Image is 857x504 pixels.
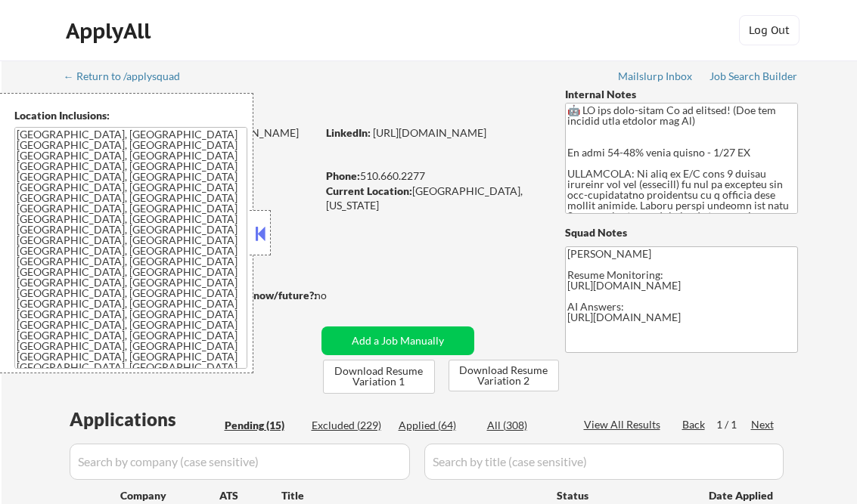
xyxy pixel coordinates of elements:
div: Mailslurp Inbox [618,71,694,82]
div: Title [281,488,542,503]
div: Squad Notes [565,225,798,240]
div: Job Search Builder [710,71,798,82]
div: Date Applied [709,488,775,503]
div: 1 / 1 [716,417,751,432]
div: Internal Notes [565,87,798,102]
div: Company [120,488,219,503]
div: Back [682,417,706,432]
a: ← Return to /applysquad [64,70,194,85]
div: Location Inclusions: [14,108,247,123]
div: no [315,288,358,303]
input: Search by title (case sensitive) [424,444,784,480]
strong: LinkedIn: [326,126,371,139]
strong: Current Location: [326,184,412,197]
div: 510.660.2277 [326,169,540,184]
button: Download Resume Variation 1 [323,360,435,394]
div: ATS [219,488,281,503]
button: Log Out [739,15,800,45]
div: Applied (64) [399,418,474,433]
div: Excluded (229) [312,418,387,433]
div: [GEOGRAPHIC_DATA], [US_STATE] [326,184,540,213]
a: Mailslurp Inbox [618,70,694,85]
div: ← Return to /applysquad [64,71,194,82]
div: All (308) [487,418,563,433]
div: ApplyAll [66,18,155,44]
a: [URL][DOMAIN_NAME] [373,126,486,139]
strong: Phone: [326,169,360,182]
button: Download Resume Variation 2 [449,360,559,391]
div: View All Results [584,417,665,432]
button: Add a Job Manually [321,326,474,355]
input: Search by company (case sensitive) [70,444,410,480]
div: Next [751,417,775,432]
div: Pending (15) [225,418,300,433]
a: Job Search Builder [710,70,798,85]
div: Applications [70,410,219,428]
